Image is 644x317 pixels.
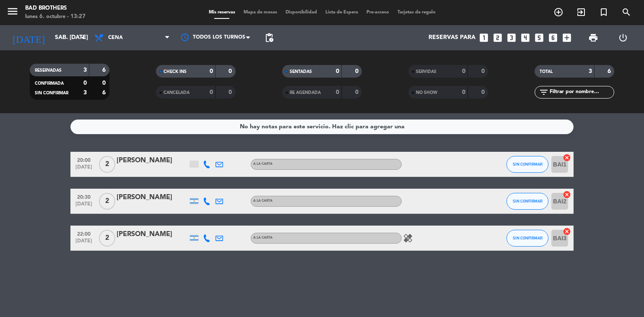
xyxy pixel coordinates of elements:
i: menu [6,5,19,18]
i: cancel [563,227,571,236]
span: SIN CONFIRMAR [513,162,543,166]
span: Disponibilidad [281,10,321,15]
span: CHECK INS [164,70,187,74]
span: pending_actions [264,33,274,43]
button: menu [6,5,19,21]
span: 2 [99,230,115,247]
button: SIN CONFIRMAR [506,156,548,173]
div: [PERSON_NAME] [117,192,188,203]
span: NO SHOW [416,91,437,95]
span: A LA CARTA [253,236,273,239]
strong: 0 [481,89,486,95]
div: [PERSON_NAME] [117,155,188,166]
span: CANCELADA [164,91,190,95]
i: exit_to_app [576,7,586,17]
span: print [588,33,598,43]
i: looks_3 [506,32,517,43]
strong: 0 [462,89,465,95]
i: looks_4 [520,32,531,43]
strong: 3 [83,90,87,96]
span: [DATE] [73,164,94,174]
span: 20:30 [73,192,94,201]
i: looks_5 [534,32,545,43]
strong: 0 [229,89,234,95]
i: arrow_drop_down [78,33,88,43]
span: [DATE] [73,238,94,248]
strong: 0 [355,89,360,95]
strong: 0 [336,89,339,95]
input: Filtrar por nombre... [549,88,614,97]
span: RE AGENDADA [290,91,321,95]
span: CONFIRMADA [35,81,64,86]
div: LOG OUT [608,25,638,50]
strong: 0 [102,80,107,86]
span: 22:00 [73,229,94,238]
i: looks_one [478,32,489,43]
span: Cena [108,35,123,41]
i: add_box [561,32,572,43]
span: SIN CONFIRMAR [35,91,68,95]
span: 2 [99,156,115,173]
span: Mapa de mesas [239,10,281,15]
span: SIN CONFIRMAR [513,199,543,203]
span: A LA CARTA [253,162,273,166]
span: 20:00 [73,155,94,164]
strong: 6 [608,68,613,74]
span: [DATE] [73,201,94,211]
span: Lista de Espera [321,10,362,15]
i: search [621,7,631,17]
div: Bad Brothers [25,4,86,13]
strong: 0 [210,68,213,74]
strong: 3 [589,68,592,74]
i: turned_in_not [599,7,609,17]
strong: 6 [102,67,107,73]
i: looks_6 [548,32,558,43]
strong: 0 [210,89,213,95]
span: RESERVADAS [35,68,62,73]
i: power_settings_new [618,33,628,43]
strong: 0 [336,68,339,74]
span: SERVIDAS [416,70,436,74]
span: A LA CARTA [253,199,273,203]
i: add_circle_outline [553,7,563,17]
span: 2 [99,193,115,210]
strong: 0 [462,68,465,74]
span: Mis reservas [205,10,239,15]
strong: 6 [102,90,107,96]
i: [DATE] [6,29,51,47]
strong: 0 [83,80,87,86]
span: Pre-acceso [362,10,393,15]
span: TOTAL [540,70,553,74]
i: healing [403,233,413,243]
button: SIN CONFIRMAR [506,230,548,247]
button: SIN CONFIRMAR [506,193,548,210]
span: SIN CONFIRMAR [513,236,543,240]
span: Tarjetas de regalo [393,10,440,15]
strong: 3 [83,67,87,73]
i: looks_two [492,32,503,43]
i: filter_list [539,87,549,97]
i: cancel [563,153,571,162]
strong: 0 [229,68,234,74]
div: lunes 6. octubre - 13:27 [25,13,86,21]
strong: 0 [481,68,486,74]
span: Reservas para [428,34,475,41]
div: No hay notas para este servicio. Haz clic para agregar una [240,122,405,132]
span: SENTADAS [290,70,312,74]
strong: 0 [355,68,360,74]
i: cancel [563,190,571,199]
div: [PERSON_NAME] [117,229,188,240]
